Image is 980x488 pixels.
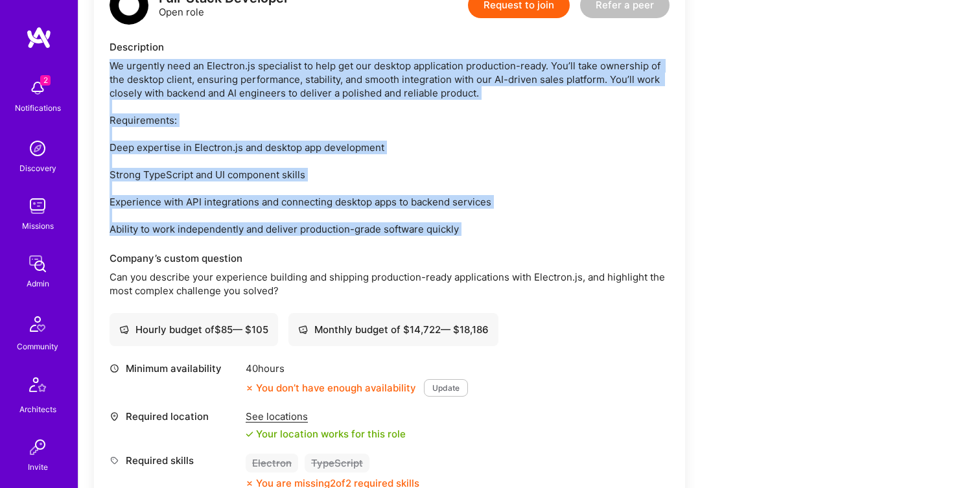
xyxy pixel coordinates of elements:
div: 40 hours [246,362,468,375]
div: Monthly budget of $ 14,722 — $ 18,186 [298,323,489,336]
i: icon CloseOrange [246,480,253,487]
div: Required location [110,410,239,423]
i: icon Clock [110,364,119,373]
div: Missions [22,219,54,233]
div: See locations [246,410,406,423]
div: Company’s custom question [110,251,670,265]
img: Architects [22,371,53,402]
div: Admin [27,277,49,290]
i: icon Location [110,412,119,421]
div: Your location works for this role [246,427,406,441]
img: teamwork [25,193,51,219]
i: icon CloseOrange [246,384,253,392]
div: Community [17,340,58,353]
span: 2 [40,75,51,86]
img: discovery [25,135,51,161]
div: Hourly budget of $ 85 — $ 105 [119,323,268,336]
i: icon Check [246,430,253,438]
img: admin teamwork [25,251,51,277]
i: icon Cash [119,325,129,334]
i: icon Tag [110,456,119,465]
img: Community [22,308,53,340]
button: Update [424,379,468,397]
div: Architects [19,402,56,416]
img: bell [25,75,51,101]
i: icon Cash [298,325,308,334]
div: Electron [246,454,298,472]
img: logo [26,26,52,49]
img: Invite [25,434,51,460]
p: Can you describe your experience building and shipping production-ready applications with Electro... [110,270,670,297]
div: Minimum availability [110,362,239,375]
div: Invite [28,460,48,474]
div: You don’t have enough availability [246,381,416,395]
div: Notifications [15,101,61,115]
div: TypeScript [305,454,369,472]
div: Description [110,40,670,54]
div: We urgently need an Electron.js specialist to help get our desktop application production-ready. ... [110,59,670,236]
div: Required skills [110,454,239,467]
div: Discovery [19,161,56,175]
